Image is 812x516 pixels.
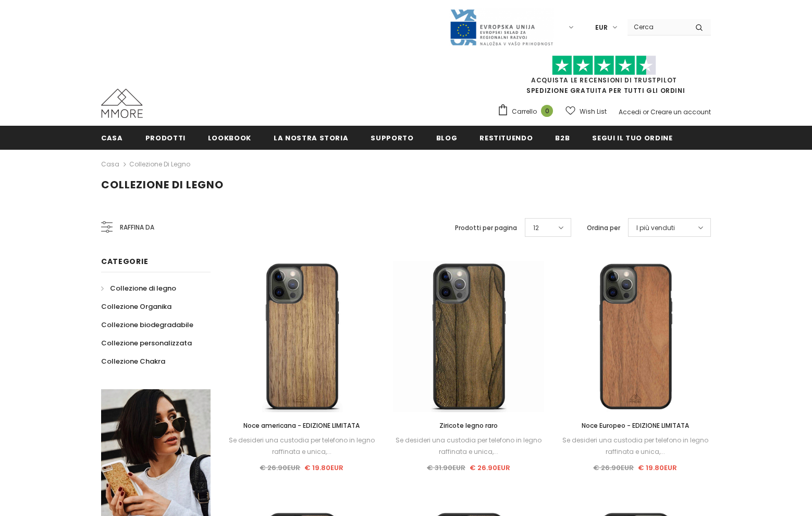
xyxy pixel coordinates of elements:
a: Collezione di legno [101,279,176,297]
a: Casa [101,158,119,171]
span: Noce Europeo - EDIZIONE LIMITATA [582,421,689,430]
a: supporto [371,126,413,149]
a: Blog [436,126,458,149]
span: EUR [595,22,608,33]
label: Prodotti per pagina [455,223,517,233]
a: Prodotti [145,126,186,149]
span: Collezione biodegradabile [101,320,193,330]
input: Search Site [628,19,687,34]
a: Casa [101,126,123,149]
span: I più venduti [636,223,675,233]
a: Ziricote legno raro [393,420,544,431]
span: Noce americana - EDIZIONE LIMITATA [243,421,360,430]
span: € 26.90EUR [593,463,634,473]
div: Se desideri una custodia per telefono in legno raffinata e unica,... [226,435,377,458]
a: B2B [555,126,570,149]
a: Collezione di legno [129,160,190,169]
span: € 26.90EUR [260,463,300,473]
img: Fidati di Pilot Stars [552,55,656,76]
span: Wish List [580,106,607,117]
span: Categorie [101,256,148,267]
a: Collezione Chakra [101,352,165,370]
a: Restituendo [479,126,533,149]
span: Collezione Chakra [101,356,165,366]
span: € 31.90EUR [427,463,465,473]
span: B2B [555,133,570,143]
span: Carrello [512,106,537,117]
a: Segui il tuo ordine [592,126,672,149]
div: Se desideri una custodia per telefono in legno raffinata e unica,... [560,435,711,458]
span: Prodotti [145,133,186,143]
span: Restituendo [479,133,533,143]
span: 0 [541,105,553,117]
a: Wish List [565,102,607,121]
span: € 26.90EUR [470,463,510,473]
a: Carrello 0 [497,104,558,119]
a: Collezione Organika [101,297,171,316]
a: Acquista le recensioni di TrustPilot [531,76,677,85]
a: Noce americana - EDIZIONE LIMITATA [226,420,377,431]
span: Collezione personalizzata [101,338,192,348]
span: La nostra storia [274,133,348,143]
span: € 19.80EUR [638,463,677,473]
label: Ordina per [587,223,620,233]
a: Accedi [619,107,641,116]
span: Blog [436,133,458,143]
span: Segui il tuo ordine [592,133,672,143]
span: Lookbook [208,133,251,143]
span: Collezione di legno [110,283,176,293]
a: Collezione biodegradabile [101,316,193,334]
a: Lookbook [208,126,251,149]
a: Creare un account [650,107,711,116]
span: SPEDIZIONE GRATUITA PER TUTTI GLI ORDINI [497,60,711,95]
a: La nostra storia [274,126,348,149]
span: € 19.80EUR [304,463,343,473]
span: 12 [533,223,539,233]
span: Collezione Organika [101,302,171,311]
div: Se desideri una custodia per telefono in legno raffinata e unica,... [393,435,544,458]
img: Javni Razpis [449,8,553,46]
span: or [643,107,649,116]
img: Casi MMORE [101,89,143,118]
span: Collezione di legno [101,177,224,192]
span: supporto [371,133,413,143]
a: Collezione personalizzata [101,334,192,352]
span: Ziricote legno raro [439,421,498,430]
span: Raffina da [120,222,154,233]
a: Noce Europeo - EDIZIONE LIMITATA [560,420,711,431]
a: Javni Razpis [449,22,553,31]
span: Casa [101,133,123,143]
